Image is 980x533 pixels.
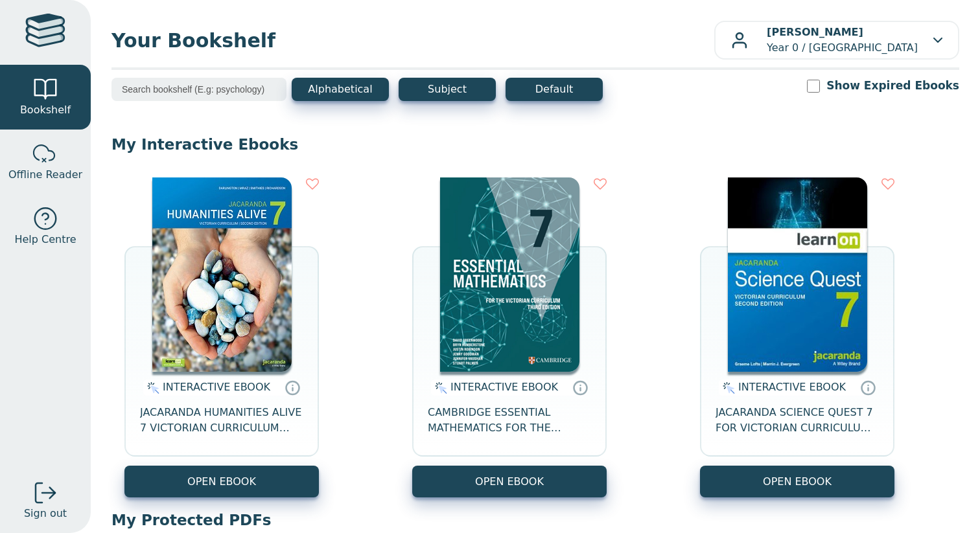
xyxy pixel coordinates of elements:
[738,381,846,393] span: INTERACTIVE EBOOK
[728,177,867,372] img: 329c5ec2-5188-ea11-a992-0272d098c78b.jpg
[111,135,959,154] p: My Interactive Ebooks
[506,78,603,101] button: Default
[450,381,558,393] span: INTERACTIVE EBOOK
[767,26,863,38] b: [PERSON_NAME]
[285,380,300,395] a: Interactive eBooks are accessed online via the publisher’s portal. They contain interactive resou...
[124,466,319,497] button: OPEN EBOOK
[292,78,389,101] button: Alphabetical
[111,78,286,101] input: Search bookshelf (E.g: psychology)
[399,78,496,101] button: Subject
[24,506,67,521] span: Sign out
[111,510,959,530] p: My Protected PDFs
[767,25,918,56] p: Year 0 / [GEOGRAPHIC_DATA]
[163,381,270,393] span: INTERACTIVE EBOOK
[440,177,579,372] img: a4cdec38-c0cf-47c5-bca4-515c5eb7b3e9.png
[8,167,82,183] span: Offline Reader
[143,380,159,396] img: interactive.svg
[111,26,714,55] span: Your Bookshelf
[716,405,879,436] span: JACARANDA SCIENCE QUEST 7 FOR VICTORIAN CURRICULUM LEARNON 2E EBOOK
[428,405,591,436] span: CAMBRIDGE ESSENTIAL MATHEMATICS FOR THE VICTORIAN CURRICULUM YEAR 7 EBOOK 3E
[700,466,894,497] button: OPEN EBOOK
[826,78,959,94] label: Show Expired Ebooks
[412,466,607,497] button: OPEN EBOOK
[20,102,71,118] span: Bookshelf
[431,380,447,396] img: interactive.svg
[140,405,303,436] span: JACARANDA HUMANITIES ALIVE 7 VICTORIAN CURRICULUM LEARNON EBOOK 2E
[860,380,876,395] a: Interactive eBooks are accessed online via the publisher’s portal. They contain interactive resou...
[719,380,735,396] img: interactive.svg
[14,232,76,247] span: Help Centre
[572,380,588,395] a: Interactive eBooks are accessed online via the publisher’s portal. They contain interactive resou...
[714,21,959,60] button: [PERSON_NAME]Year 0 / [GEOGRAPHIC_DATA]
[152,177,292,372] img: 429ddfad-7b91-e911-a97e-0272d098c78b.jpg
